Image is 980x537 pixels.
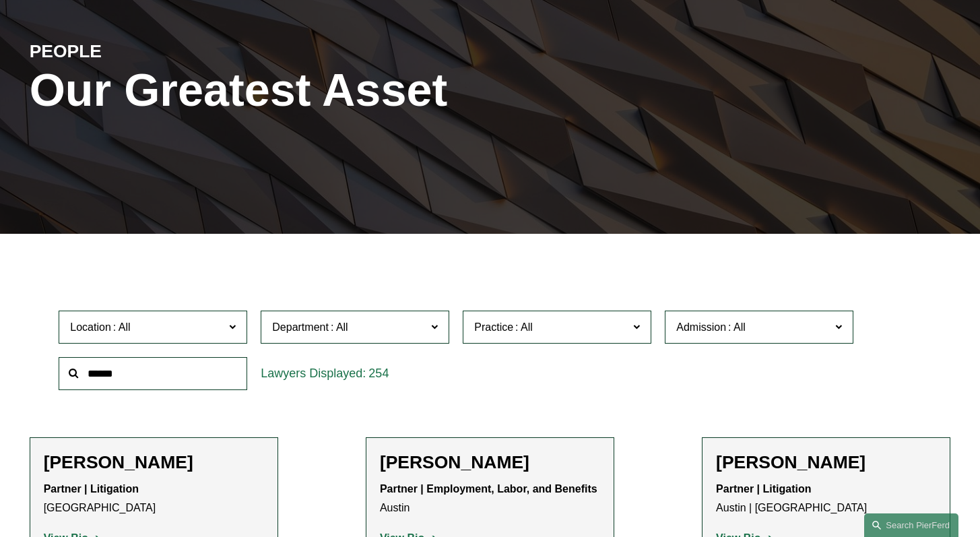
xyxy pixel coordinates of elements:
span: 254 [368,367,389,380]
strong: Partner | Employment, Labor, and Benefits [380,483,597,495]
span: Location [70,321,111,333]
h4: PEOPLE [30,40,260,63]
h2: [PERSON_NAME] [716,451,936,473]
p: Austin [380,480,600,519]
span: Department [272,321,329,333]
p: [GEOGRAPHIC_DATA] [44,480,264,519]
span: Practice [474,321,513,333]
h2: [PERSON_NAME] [380,451,600,473]
p: Austin | [GEOGRAPHIC_DATA] [716,480,936,519]
h2: [PERSON_NAME] [44,451,264,473]
a: Search this site [864,513,958,537]
strong: Partner | Litigation [716,483,811,495]
h1: Our Greatest Asset [30,63,644,116]
strong: Partner | Litigation [44,483,139,495]
span: Admission [676,321,726,333]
